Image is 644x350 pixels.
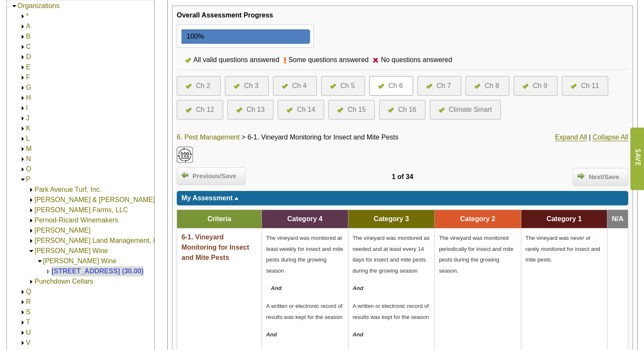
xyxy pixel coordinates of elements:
[284,57,286,64] img: icon-some-questions-answered.png
[330,84,336,89] img: icon-all-questions-answered.png
[607,210,628,228] td: N/A
[26,135,30,142] a: L
[26,319,30,326] a: T
[20,34,26,40] img: Expand B
[181,194,233,202] span: My Assessment
[26,339,31,346] a: V
[392,173,414,180] span: 1 of 34
[37,258,43,265] img: Collapse Phifer Pavitt Wine
[20,166,26,173] img: Expand O
[20,115,26,122] img: Expand J
[196,81,210,91] div: Ch 2
[34,247,108,254] a: [PERSON_NAME] Wine
[34,216,118,224] a: Pernod-Ricard Winemakers
[449,105,492,115] div: Climate Smart
[282,84,288,89] img: icon-all-questions-answered.png
[20,299,26,305] img: Expand R
[177,147,193,163] img: HighImpactPracticeSWPIcon38x38.png
[523,84,529,89] img: icon-all-questions-answered.png
[28,187,34,193] img: Expand Park Avenue Turf, Inc.
[26,176,31,183] a: P
[43,257,116,265] a: [PERSON_NAME] Wine
[262,210,348,228] td: Category 4
[20,289,26,295] img: Expand Q
[398,105,417,115] div: Ch 16
[26,43,31,50] a: C
[26,329,31,336] a: U
[474,84,480,89] img: icon-all-questions-answered.png
[353,235,430,274] span: The vineyard was monitored as needed and at least every 14 days for insect and mite pests during ...
[241,134,245,141] span: >
[177,10,273,20] div: Overall Assessment Progress
[236,105,265,115] a: Ch 13
[34,237,162,244] a: [PERSON_NAME] Land Management, Inc
[20,319,26,326] img: Expand T
[287,105,315,115] a: Ch 14
[186,108,192,113] img: icon-all-questions-answered.png
[388,81,403,91] div: Ch 6
[581,81,599,91] div: Ch 11
[589,134,591,141] span: |
[584,172,624,182] span: Next/Save
[28,217,34,224] img: Expand Pernod-Ricard Winemakers
[266,331,277,338] em: And
[26,63,31,71] a: E
[28,248,34,254] img: Collapse Phifer Pavitt Wine
[20,340,26,346] img: Expand V
[373,58,379,63] img: icon-no-questions-answered.png
[20,74,26,81] img: Expand F
[20,44,26,50] img: Expand C
[439,105,492,115] a: Climate Smart
[282,81,308,91] a: Ch 4
[186,84,192,89] img: icon-all-questions-answered.png
[34,196,155,203] a: [PERSON_NAME] & [PERSON_NAME]
[26,23,31,30] a: A
[207,215,231,222] span: Criteria
[26,288,31,295] a: Q
[379,55,456,65] div: No questions answered
[353,303,429,320] span: A written or electronic record of results was kept for the season
[11,3,17,9] img: Collapse Organizations
[34,186,101,193] a: Park Avenue Turf, Inc.
[28,207,34,213] img: Expand Pedroncelli Farms, LLC
[196,105,214,115] div: Ch 12
[439,108,445,113] img: icon-all-questions-answered.png
[177,134,240,141] a: 6. Pest Management
[286,55,373,65] div: Some questions answered
[26,308,31,316] a: S
[20,176,26,183] img: Collapse P
[20,136,26,142] img: Expand L
[287,108,293,113] img: icon-all-questions-answered.png
[26,53,31,60] a: D
[181,233,249,261] span: 6-1. Vineyard Monitoring for Insect and Mite Pests
[191,55,284,65] div: All valid questions answered
[20,95,26,101] img: Expand H
[28,228,34,234] img: Expand Peter Michael Winery
[437,81,451,91] div: Ch 7
[28,279,34,285] img: Expand Punchdown Cellars
[474,81,500,91] a: Ch 8
[26,94,31,101] a: H
[20,146,26,152] img: Expand M
[28,238,34,244] img: Expand Petersen Land Management, Inc
[523,81,549,91] a: Ch 9
[20,156,26,162] img: Expand N
[388,105,417,115] a: Ch 16
[26,114,29,122] a: J
[337,105,366,115] a: Ch 15
[34,278,93,285] a: Punchdown Cellars
[20,54,26,60] img: Expand D
[26,145,32,152] a: M
[521,210,607,228] td: Category 1
[236,108,242,113] img: icon-all-questions-answered.png
[186,105,214,115] a: Ch 12
[182,30,204,43] div: 100%
[17,2,60,9] a: Organizations
[353,331,363,338] span: And
[353,285,363,291] span: And
[26,155,31,162] a: N
[20,309,26,316] img: Expand S
[177,167,245,185] a: Previous/Save
[52,267,144,275] a: [STREET_ADDRESS] (30.00)
[34,227,91,234] a: [PERSON_NAME]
